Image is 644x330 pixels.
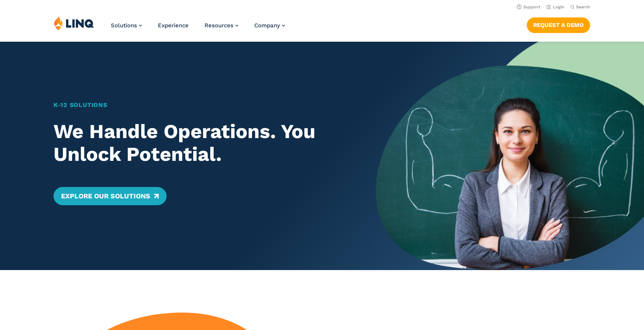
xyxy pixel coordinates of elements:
span: Company [254,22,280,29]
a: Resources [205,22,238,29]
nav: Primary Navigation [111,16,285,41]
h2: We Handle Operations. You Unlock Potential. [54,120,349,166]
a: Company [254,22,285,29]
span: Resources [205,22,233,29]
nav: Button Navigation [527,16,590,33]
a: Support [517,5,540,9]
span: Solutions [111,22,137,29]
a: Experience [158,22,189,29]
a: Request a Demo [527,17,590,33]
a: Login [546,5,564,9]
img: LINQ | K‑12 Software [54,16,94,30]
a: Explore Our Solutions [54,187,166,205]
span: Search [576,5,590,9]
button: Open Search Bar [570,4,590,10]
img: Home Banner [376,42,644,270]
a: Solutions [111,22,142,29]
h1: K‑12 Solutions [54,101,349,110]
